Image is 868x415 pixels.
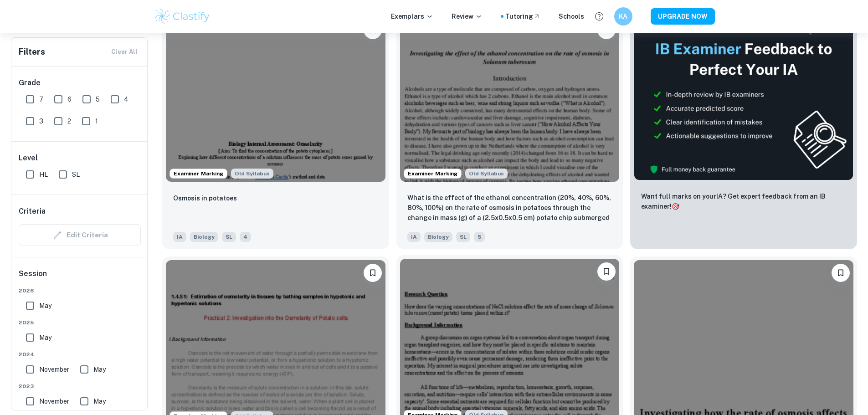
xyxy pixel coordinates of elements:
a: Examiner MarkingStarting from the May 2025 session, the Biology IA requirements have changed. It'... [396,14,623,249]
a: Examiner MarkingStarting from the May 2025 session, the Biology IA requirements have changed. It'... [162,14,389,249]
span: 2025 [19,318,141,327]
span: May [93,364,106,374]
a: Schools [559,11,584,21]
span: 2023 [19,382,141,390]
img: Biology IA example thumbnail: Osmosis in potatoes [166,17,385,182]
span: IA [173,232,186,242]
a: Tutoring [505,11,540,21]
span: Biology [190,232,218,242]
span: 2024 [19,350,141,359]
div: Criteria filters are unavailable when searching by topic [19,224,141,246]
span: HL [39,169,48,179]
div: Starting from the May 2025 session, the Biology IA requirements have changed. It's OK to refer to... [231,169,273,179]
span: 3 [39,116,43,126]
span: SL [456,232,470,242]
img: Clastify logo [154,7,211,26]
div: Starting from the May 2025 session, the Biology IA requirements have changed. It's OK to refer to... [465,169,508,179]
span: 7 [39,94,43,104]
span: Biology [424,232,452,242]
span: Old Syllabus [231,169,273,179]
span: Examiner Marking [170,169,227,178]
span: May [39,333,51,343]
span: 4 [240,232,251,242]
span: 6 [67,94,72,104]
h6: Criteria [19,206,46,217]
button: Bookmark [364,264,382,282]
p: Want full marks on your IA ? Get expert feedback from an IB examiner! [641,191,846,211]
a: ThumbnailWant full marks on yourIA? Get expert feedback from an IB examiner! [630,14,857,249]
span: 5 [474,232,485,242]
h6: Level [19,153,141,164]
button: Bookmark [832,264,850,282]
p: Review [452,11,483,21]
button: Help and Feedback [591,9,607,24]
button: Bookmark [597,262,616,281]
span: 2 [67,116,71,126]
button: UPGRADE NOW [651,8,715,25]
span: 4 [124,94,128,104]
span: November [39,396,69,406]
span: May [93,396,106,406]
p: What is the effect of the ethanol concentration (20%, 40%, 60%, 80%, 100%) on the rate of osmosis... [407,193,612,224]
p: Exemplars [391,11,433,21]
h6: KA [618,11,628,21]
span: IA [407,232,421,242]
p: Osmosis in potatoes [173,193,237,203]
img: Thumbnail [634,17,853,180]
span: 🎯 [672,203,679,210]
span: 1 [95,116,98,126]
button: KA [614,7,632,26]
img: Biology IA example thumbnail: What is the effect of the ethanol concen [400,17,620,182]
h6: Filters [19,46,45,58]
span: 2026 [19,287,141,295]
span: Examiner Marking [404,169,461,178]
span: November [39,364,69,374]
span: Old Syllabus [465,169,508,179]
h6: Session [19,268,141,287]
span: SL [222,232,236,242]
span: 5 [96,94,100,104]
h6: Grade [19,77,141,88]
span: May [39,301,51,311]
span: SL [72,169,80,179]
